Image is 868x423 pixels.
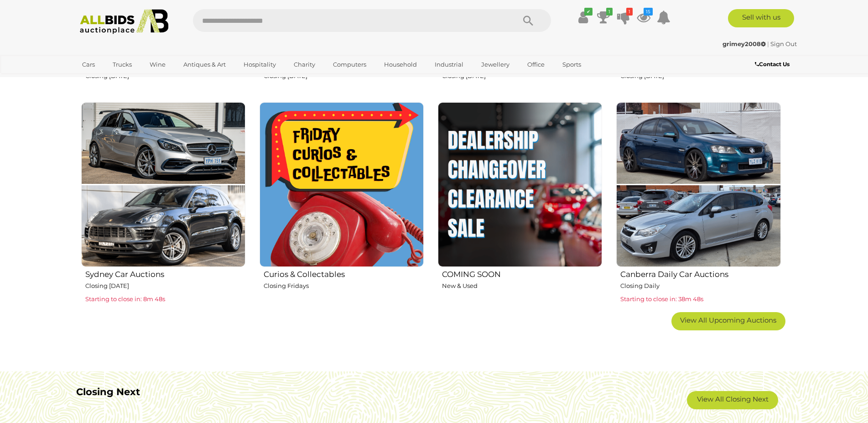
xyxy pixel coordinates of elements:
[671,312,785,330] a: View All Upcoming Auctions
[755,61,790,68] b: Contact Us
[722,40,767,47] a: grimey2008
[475,57,515,72] a: Jewellery
[260,102,424,266] img: Curios & Collectables
[438,102,602,266] img: COMING SOON
[288,57,321,72] a: Charity
[378,57,423,72] a: Household
[442,268,602,279] h2: COMING SOON
[85,281,245,291] p: Closing [DATE]
[617,9,630,26] a: 1
[620,281,780,291] p: Closing Daily
[644,8,653,16] i: 15
[505,9,551,32] button: Search
[680,316,776,324] span: View All Upcoming Auctions
[85,268,245,279] h2: Sydney Car Auctions
[767,40,769,47] span: |
[264,281,424,291] p: Closing Fridays
[556,57,587,72] a: Sports
[429,57,469,72] a: Industrial
[238,57,282,72] a: Hospitality
[728,9,794,27] a: Sell with us
[626,8,633,16] i: 1
[755,59,792,69] a: Contact Us
[616,102,780,305] a: Canberra Daily Car Auctions Closing Daily Starting to close in: 38m 48s
[637,9,650,26] a: 15
[107,57,138,72] a: Trucks
[584,8,593,16] i: ✔
[85,295,165,303] span: Starting to close in: 8m 48s
[442,281,602,291] p: New & Used
[620,295,703,303] span: Starting to close in: 38m 48s
[577,9,590,26] a: ✔
[75,9,174,34] img: Allbids.com.au
[76,72,153,87] a: [GEOGRAPHIC_DATA]
[259,102,424,305] a: Curios & Collectables Closing Fridays
[597,9,610,26] a: 1
[327,57,372,72] a: Computers
[81,102,245,266] img: Sydney Car Auctions
[687,391,778,409] a: View All Closing Next
[81,102,245,305] a: Sydney Car Auctions Closing [DATE] Starting to close in: 8m 48s
[722,40,766,47] strong: grimey2008
[620,268,780,279] h2: Canberra Daily Car Auctions
[76,386,140,397] b: Closing Next
[264,268,424,279] h2: Curios & Collectables
[770,40,797,47] a: Sign Out
[616,102,780,266] img: Canberra Daily Car Auctions
[76,57,101,72] a: Cars
[144,57,172,72] a: Wine
[606,8,613,16] i: 1
[177,57,232,72] a: Antiques & Art
[521,57,551,72] a: Office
